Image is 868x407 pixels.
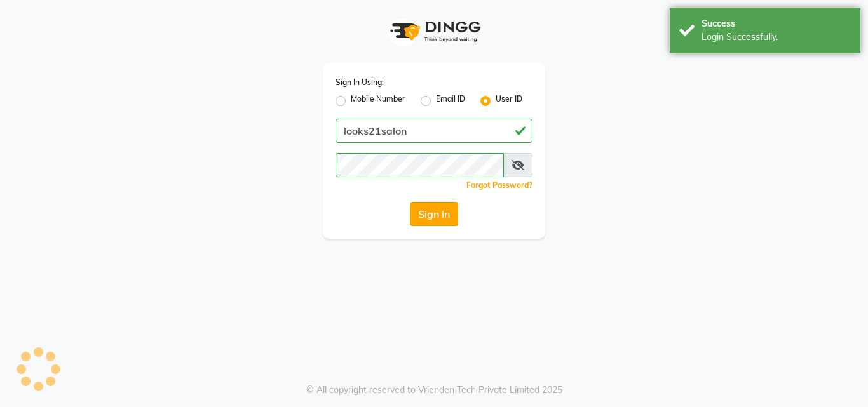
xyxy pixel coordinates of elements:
label: User ID [496,93,522,109]
label: Email ID [436,93,465,109]
a: Forgot Password? [466,180,532,190]
button: Sign In [410,202,458,226]
input: Username [336,119,532,143]
div: Success [702,17,851,30]
label: Mobile Number [351,93,405,109]
img: logo1.svg [383,13,485,50]
input: Username [336,153,504,177]
label: Sign In Using: [336,77,384,88]
div: Login Successfully. [702,30,851,44]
